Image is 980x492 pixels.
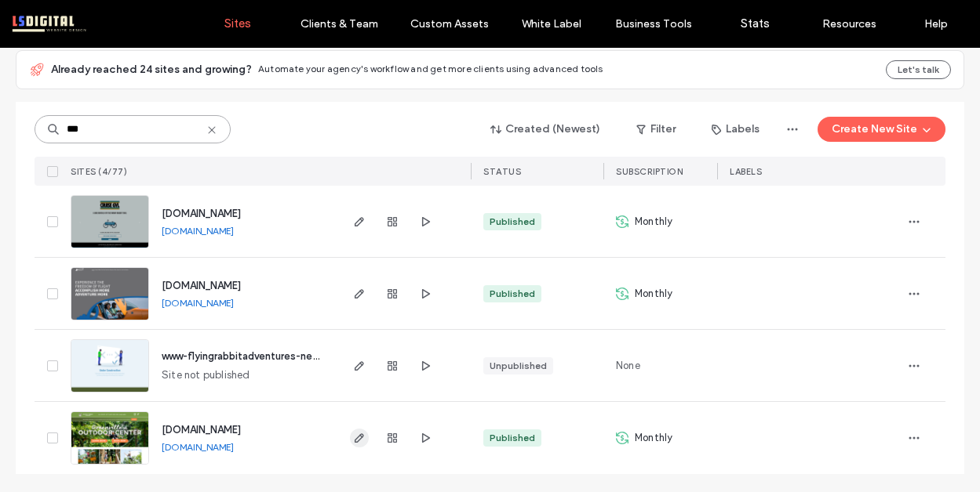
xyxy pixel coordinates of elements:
a: [DOMAIN_NAME] [162,208,241,219]
span: Monthly [635,286,672,302]
span: STATUS [483,166,521,177]
a: [DOMAIN_NAME] [162,424,241,436]
label: Sites [224,16,251,31]
a: www-flyingrabbitadventures-new-look [162,350,344,362]
button: Filter [621,117,691,142]
span: Monthly [635,430,672,446]
a: [DOMAIN_NAME] [162,441,234,453]
span: None [616,358,640,374]
label: White Label [522,17,581,31]
span: Already reached 24 sites and growing? [51,62,252,78]
span: Monthly [635,214,672,230]
span: Automate your agency's workflow and get more clients using advanced tools [258,63,603,74]
span: Help [36,11,68,25]
label: Help [924,17,948,31]
button: Created (Newest) [477,117,614,142]
span: Site not published [162,367,250,383]
div: Unpublished [490,359,547,373]
button: Create New Site [818,117,945,142]
button: Let's talk [886,60,951,79]
div: Published [490,215,535,229]
label: Stats [741,16,770,31]
label: Resources [822,17,876,31]
a: [DOMAIN_NAME] [162,280,241,291]
a: [DOMAIN_NAME] [162,225,234,237]
label: Custom Assets [410,17,489,31]
label: Business Tools [615,17,692,31]
button: Labels [698,117,774,142]
span: SITES (4/77) [71,166,127,177]
label: Clients & Team [301,17,378,31]
div: Published [490,431,535,445]
div: Published [490,287,535,301]
span: LABELS [730,166,762,177]
span: SUBSCRIPTION [616,166,683,177]
a: [DOMAIN_NAME] [162,297,234,309]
